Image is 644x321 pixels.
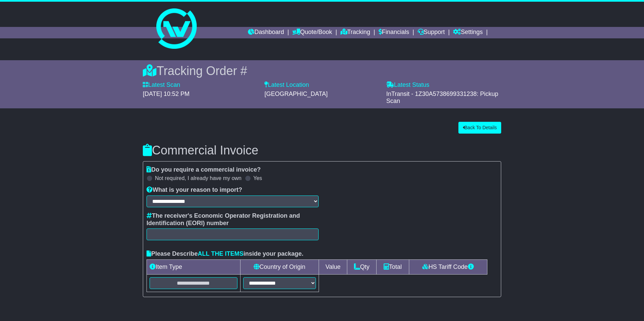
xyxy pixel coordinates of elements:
a: Support [418,27,445,38]
a: Financials [379,27,409,38]
span: InTransit - 1Z30A5738699331238: Pickup Scan [386,91,498,105]
a: Tracking [341,27,370,38]
label: Please Describe inside your package. [147,250,303,258]
label: Latest Scan [143,81,180,89]
label: Do you require a commercial invoice? [147,166,261,174]
td: Qty [347,259,376,274]
span: [GEOGRAPHIC_DATA] [264,91,327,97]
label: Latest Status [386,81,429,89]
td: Country of Origin [240,259,319,274]
span: [DATE] 10:52 PM [143,91,190,97]
label: What is your reason to import? [147,186,242,194]
a: Quote/Book [292,27,332,38]
label: Yes [253,175,262,181]
div: Tracking Order # [143,64,501,78]
a: Dashboard [248,27,284,38]
span: ALL THE ITEMS [198,250,244,257]
label: Latest Location [264,81,309,89]
label: The receiver's Economic Operator Registration and Identification (EORI) number [147,212,319,227]
td: Value [319,259,347,274]
td: HS Tariff Code [409,259,487,274]
button: Back To Details [458,122,501,134]
label: Not required, I already have my own [155,175,241,181]
a: Settings [453,27,483,38]
h3: Commercial Invoice [143,144,501,157]
td: Total [376,259,409,274]
td: Item Type [147,259,240,274]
